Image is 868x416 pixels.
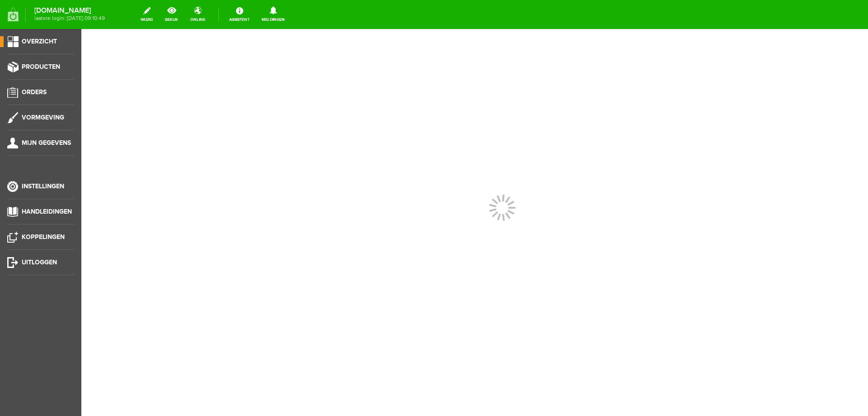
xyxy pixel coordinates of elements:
a: online [185,5,211,24]
span: Uitloggen [22,258,57,266]
span: Overzicht [22,38,57,45]
span: Orders [22,88,47,96]
span: Vormgeving [22,114,64,121]
span: laatste login: [DATE] 09:10:49 [34,16,105,21]
a: Assistent [224,5,255,24]
a: bekijk [160,5,184,24]
strong: [DOMAIN_NAME] [34,8,105,13]
a: Meldingen [256,5,290,24]
span: Mijn gegevens [22,139,71,147]
span: Koppelingen [22,233,65,241]
span: Instellingen [22,182,64,190]
span: Producten [22,63,60,71]
a: wijzig [135,5,158,24]
span: Handleidingen [22,208,72,215]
